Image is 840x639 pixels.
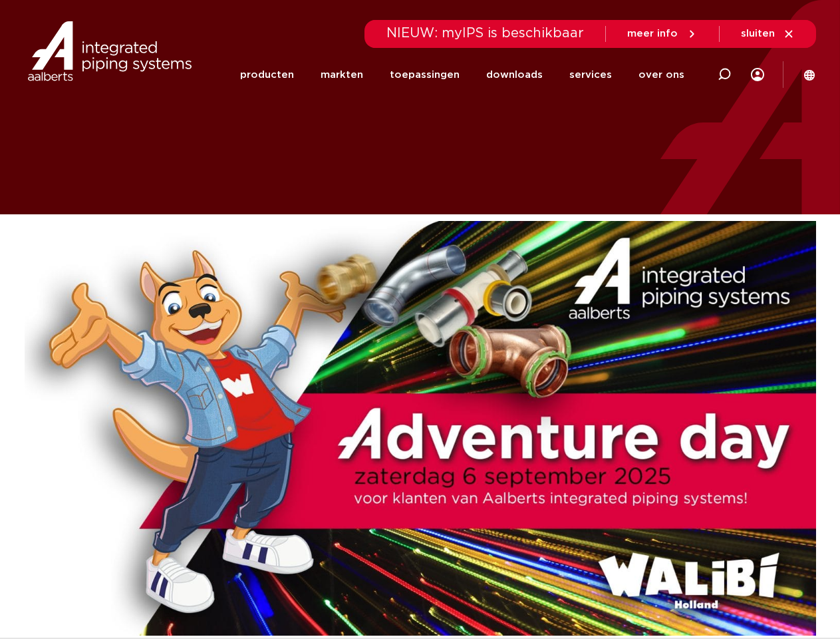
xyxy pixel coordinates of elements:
[741,29,775,39] span: sluiten
[486,49,543,101] a: downloads
[321,49,363,101] a: markten
[741,28,795,40] a: sluiten
[240,49,684,101] nav: Menu
[569,49,612,101] a: services
[627,28,698,40] a: meer info
[638,49,684,101] a: over ons
[240,49,294,101] a: producten
[386,27,584,40] span: NIEUW: myIPS is beschikbaar
[627,29,678,39] span: meer info
[390,49,460,101] a: toepassingen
